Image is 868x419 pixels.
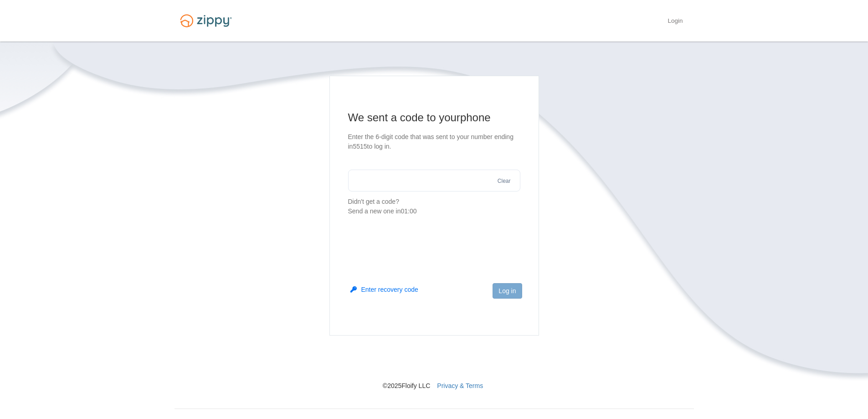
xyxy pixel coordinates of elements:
button: Enter recovery code [350,285,418,294]
button: Log in [493,283,522,299]
nav: © 2025 Floify LLC [175,336,694,390]
p: Didn't get a code? [348,197,520,216]
div: Send a new one in 01:00 [348,207,520,216]
p: Enter the 6-digit code that was sent to your number ending in 5515 to log in. [348,132,520,151]
h1: We sent a code to your phone [348,110,520,125]
a: Login [668,17,683,26]
img: Logo [175,10,237,31]
button: Clear [495,177,514,186]
a: Privacy & Terms [437,382,483,389]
